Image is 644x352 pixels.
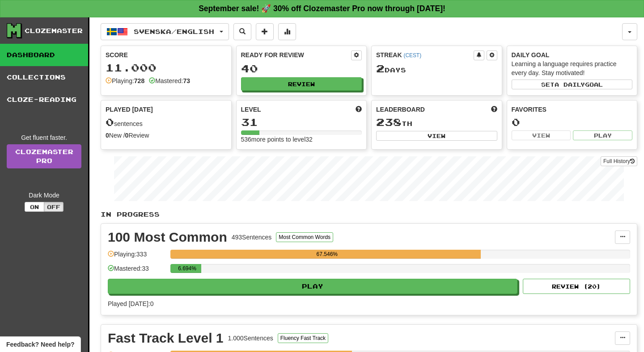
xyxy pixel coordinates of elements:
button: More stats [278,23,296,40]
button: Off [44,202,64,212]
div: 0 [512,117,633,128]
button: Play [108,279,517,294]
button: Review [241,77,362,91]
button: Fluency Fast Track [278,333,328,343]
div: 67.546% [173,250,481,259]
div: 6.694% [173,264,201,273]
div: 100 Most Common [108,230,227,244]
span: Played [DATE]: 0 [108,300,153,307]
button: Svenska/English [101,23,229,40]
div: Score [106,50,227,59]
span: 238 [376,116,402,128]
span: Played [DATE] [106,105,153,114]
div: Ready for Review [241,50,352,59]
button: Play [573,130,632,140]
span: Leaderboard [376,105,425,114]
button: Most Common Words [276,232,333,242]
button: On [25,202,44,212]
div: New / Review [106,131,227,140]
div: Mastered: [149,76,190,85]
div: Mastered: 33 [108,264,166,279]
div: 493 Sentences [232,233,272,242]
strong: 0 [106,132,109,139]
div: Day s [376,63,497,75]
div: Streak [376,50,474,59]
div: Dark Mode [7,191,81,200]
span: a daily [555,81,585,88]
span: Level [241,105,261,114]
button: Review (20) [523,279,630,294]
strong: 73 [183,77,190,84]
button: View [376,131,497,141]
span: This week in points, UTC [491,105,497,114]
div: 31 [241,117,362,128]
strong: 0 [125,132,129,139]
span: Score more points to level up [356,105,362,114]
p: In Progress [101,210,637,219]
strong: September sale! 🚀 30% off Clozemaster Pro now through [DATE]! [199,4,445,13]
button: View [512,130,571,140]
span: 2 [376,62,385,75]
a: ClozemasterPro [7,144,81,168]
button: Full History [601,156,637,166]
div: 1.000 Sentences [228,334,273,343]
div: Playing: [106,76,144,85]
div: Clozemaster [25,26,83,35]
div: Daily Goal [512,50,633,59]
div: 536 more points to level 32 [241,135,362,144]
div: Fast Track Level 1 [108,331,224,345]
span: 0 [106,116,114,128]
div: Get fluent faster. [7,133,81,142]
div: Learning a language requires practice every day. Stay motivated! [512,59,633,77]
span: Svenska / English [134,28,214,35]
strong: 728 [134,77,144,84]
div: Favorites [512,105,633,114]
button: Add sentence to collection [256,23,274,40]
div: th [376,117,497,128]
button: Seta dailygoal [512,80,633,89]
div: sentences [106,117,227,128]
a: (CEST) [403,52,421,59]
div: 11.000 [106,62,227,73]
div: 40 [241,63,362,74]
div: Playing: 333 [108,250,166,264]
span: Open feedback widget [6,340,74,349]
button: Search sentences [233,23,251,40]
